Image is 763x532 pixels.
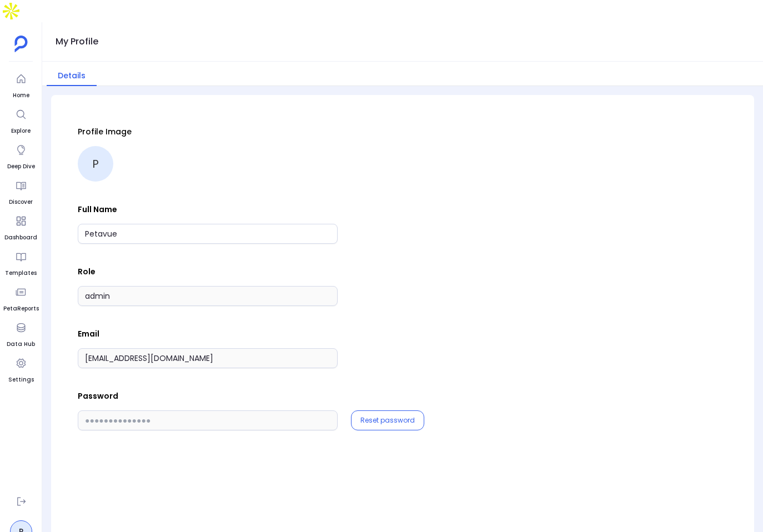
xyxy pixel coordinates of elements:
[7,140,35,171] a: Deep Dive
[4,211,37,242] a: Dashboard
[11,69,31,100] a: Home
[8,353,34,384] a: Settings
[78,286,338,306] input: Role
[11,91,31,100] span: Home
[78,224,338,244] input: Full Name
[78,348,338,368] input: Email
[360,416,415,425] button: Reset password
[78,204,727,215] p: Full Name
[8,375,34,384] span: Settings
[78,146,113,182] div: P
[5,247,37,278] a: Templates
[14,36,28,52] img: petavue logo
[7,318,35,349] a: Data Hub
[4,233,37,242] span: Dashboard
[5,269,37,278] span: Templates
[3,282,39,313] a: PetaReports
[9,175,33,207] a: Discover
[78,126,727,137] p: Profile Image
[11,104,31,135] a: Explore
[56,34,98,49] h1: My Profile
[78,410,338,430] input: ●●●●●●●●●●●●●●
[9,198,33,207] span: Discover
[11,127,31,135] span: Explore
[47,66,97,86] button: Details
[78,390,727,401] p: Password
[78,328,727,339] p: Email
[7,162,35,171] span: Deep Dive
[78,266,727,277] p: Role
[3,304,39,313] span: PetaReports
[7,340,35,349] span: Data Hub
